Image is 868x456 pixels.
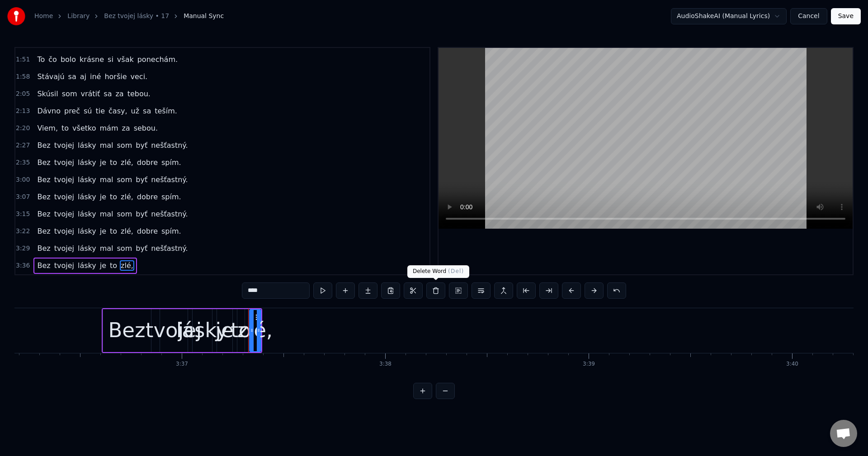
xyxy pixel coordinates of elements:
[150,209,189,219] span: nešťastný.
[16,124,30,133] span: 2:20
[79,71,87,82] span: aj
[109,226,118,236] span: to
[120,192,134,202] span: zlé,
[99,174,114,185] span: mal
[135,209,148,219] span: byť
[53,174,75,185] span: tvojej
[36,174,51,185] span: Bez
[107,54,114,65] span: si
[407,265,469,278] div: Delete Word
[116,209,133,219] span: som
[130,106,141,116] span: už
[77,157,97,168] span: lásky
[150,174,189,185] span: nešťastný.
[16,72,30,81] span: 1:58
[61,89,78,99] span: som
[89,71,102,82] span: iné
[99,243,114,254] span: mal
[79,54,105,65] span: krásne
[99,140,114,150] span: mal
[133,123,159,133] span: sebou.
[231,315,251,346] div: to
[120,157,134,168] span: zlé,
[150,140,189,150] span: nešťastný.
[77,260,97,271] span: lásky
[16,107,30,116] span: 2:13
[36,123,59,133] span: Viem,
[120,260,134,271] span: zlé,
[16,261,30,270] span: 3:36
[831,8,861,24] button: Save
[7,7,25,25] img: youka
[104,12,169,21] a: Bez tvojej lásky • 17
[71,123,97,133] span: všetko
[150,243,189,254] span: nešťastný.
[114,89,124,99] span: za
[176,315,228,346] div: lásky
[99,226,107,236] span: je
[135,174,148,185] span: byť
[99,209,114,219] span: mal
[36,243,51,254] span: Bez
[99,123,119,133] span: mám
[36,89,59,99] span: Skúsil
[108,106,128,116] span: časy,
[137,54,179,65] span: ponechám.
[109,157,118,168] span: to
[53,243,75,254] span: tvojej
[16,55,30,64] span: 1:51
[53,260,75,271] span: tvojej
[16,175,30,184] span: 3:00
[116,54,135,65] span: však
[67,71,77,82] span: sa
[36,192,51,202] span: Bez
[103,89,113,99] span: sa
[36,157,51,168] span: Bez
[116,243,133,254] span: som
[176,361,188,368] div: 3:37
[36,260,51,271] span: Bez
[16,141,30,150] span: 2:27
[104,71,127,82] span: horšie
[53,226,75,236] span: tvojej
[80,89,101,99] span: vrátiť
[116,140,133,150] span: som
[36,209,51,219] span: Bez
[53,209,75,219] span: tvojej
[53,192,75,202] span: tvojej
[136,157,159,168] span: dobre
[127,89,151,99] span: tebou.
[63,106,81,116] span: preč
[786,361,798,368] div: 3:40
[99,192,107,202] span: je
[36,71,65,82] span: Stávajú
[237,315,273,346] div: zlé,
[16,158,30,167] span: 2:35
[790,8,827,24] button: Cancel
[47,54,58,65] span: čo
[83,106,93,116] span: sú
[136,192,159,202] span: dobre
[77,192,97,202] span: lásky
[116,174,133,185] span: som
[109,192,118,202] span: to
[34,12,53,21] a: Home
[77,209,97,219] span: lásky
[830,420,857,447] div: Otevřený chat
[77,226,97,236] span: lásky
[77,174,97,185] span: lásky
[379,361,392,368] div: 3:38
[61,123,70,133] span: to
[136,226,159,236] span: dobre
[216,315,234,346] div: je
[16,193,30,202] span: 3:07
[154,106,178,116] span: teším.
[53,140,75,150] span: tvojej
[120,226,134,236] span: zlé,
[16,244,30,253] span: 3:29
[99,260,107,271] span: je
[583,361,595,368] div: 3:39
[36,140,51,150] span: Bez
[60,54,77,65] span: bolo
[16,227,30,236] span: 3:22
